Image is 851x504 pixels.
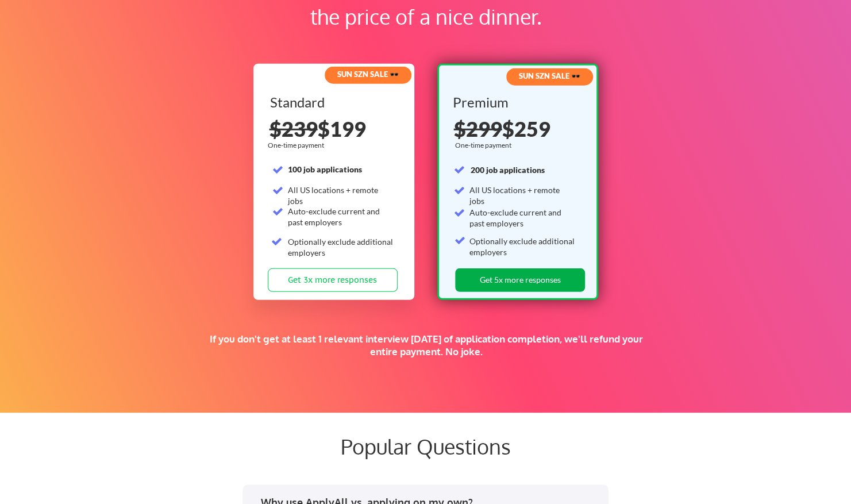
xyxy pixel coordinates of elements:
[268,141,328,150] div: One-time payment
[288,184,394,207] div: All US locations + remote jobs
[269,116,318,141] s: $239
[469,184,576,207] div: All US locations + remote jobs
[288,164,362,174] strong: 100 job applications
[454,118,584,139] div: $259
[519,71,580,80] strong: SUN SZN SALE 🕶️
[469,236,576,258] div: Optionally exclude additional employers
[288,206,394,228] div: Auto-exclude current and past employers
[270,95,396,109] div: Standard
[454,116,502,141] s: $299
[337,70,399,79] strong: SUN SZN SALE 🕶️
[150,434,702,459] div: Popular Questions
[269,118,399,139] div: $199
[469,207,576,229] div: Auto-exclude current and past employers
[455,268,585,292] button: Get 5x more responses
[268,268,398,292] button: Get 3x more responses
[471,165,545,175] strong: 200 job applications
[200,333,652,358] div: If you don't get at least 1 relevant interview [DATE] of application completion, we'll refund you...
[453,95,579,109] div: Premium
[288,236,394,259] div: Optionally exclude additional employers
